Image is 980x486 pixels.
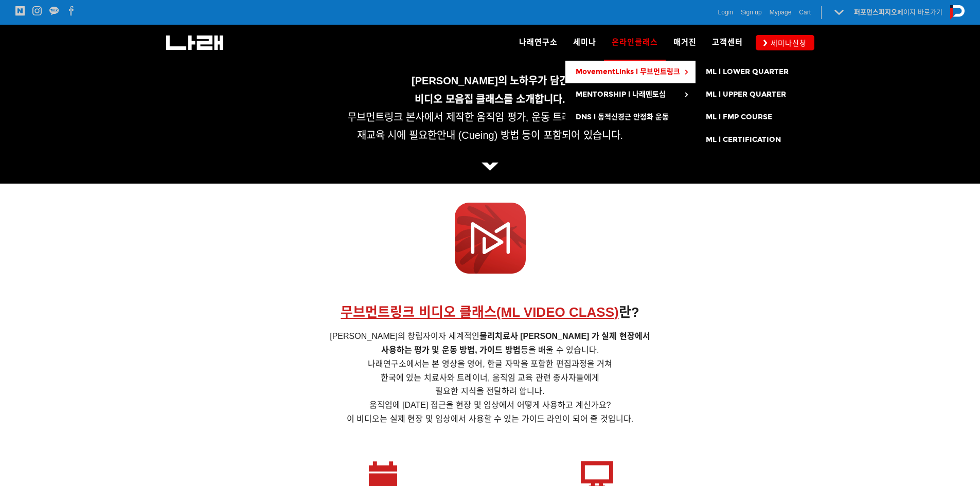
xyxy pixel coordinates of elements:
[368,346,612,382] span: 등을 배울 수 있습니다. 나래연구소에서는 본 영상을 영어, 한글 자막을 포함한 편집과정을 거쳐 한국에 있는 치료사와 트레이너, 움직임 교육 관련 종사자들에게
[347,112,632,123] span: 무브먼트링크 본사에서 제작한 움직임 평가, 운동 트레이닝 및 중재와
[511,25,565,61] a: 나래연구소
[696,129,799,151] a: ML l CERTIFICATION
[455,203,526,274] img: 0808e9771d0a8.png
[341,304,614,320] u: 무브먼트링크 비디오 클래스(ML VIDEO CLASS
[614,304,619,320] u: )
[565,61,696,83] a: MovementLinks l 무브먼트링크
[612,34,658,50] span: 온라인클래스
[666,25,704,61] a: 매거진
[799,7,811,17] a: Cart
[412,75,568,86] span: [PERSON_NAME]의 노하우가 담긴
[756,35,814,50] a: 세미나신청
[565,106,696,129] a: DNS l 동적신경근 안정화 운동
[576,67,680,76] span: MovementLinks l 무브먼트링크
[519,38,558,47] span: 나래연구소
[854,8,942,16] a: 퍼포먼스피지오페이지 바로가기
[369,387,611,409] span: 필요한 지식을 전달하려 합니다. 움직임에 [DATE] 접근을 현장 및 임상에서 어떻게 사용하고 계신가요?
[706,90,786,99] span: ML l UPPER QUARTER
[706,67,789,76] span: ML l LOWER QUARTER
[482,163,498,171] img: 0883bc78e6c5e.png
[768,38,807,48] span: 세미나신청
[718,7,733,17] a: Login
[347,415,633,423] span: 이 비디오는 실제 현장 및 임상에서 사용할 수 있는 가이드 라인이 되어 줄 것입니다.
[673,38,697,47] span: 매거진
[604,25,666,61] a: 온라인클래스
[576,90,666,99] span: MENTORSHIP l 나래멘토십
[381,346,521,354] strong: 사용하는 평가 및 운동 방법, 가이드 방법
[696,83,799,106] a: ML l UPPER QUARTER
[565,25,604,61] a: 세미나
[565,83,696,106] a: MENTORSHIP l 나래멘토십
[330,332,650,340] span: [PERSON_NAME]의 창립자이자 세계적인
[576,113,669,121] span: DNS l 동적신경근 안정화 운동
[706,113,772,121] span: ML l FMP COURSE
[357,130,437,141] span: 재교육 시에 필요한
[437,130,623,141] span: 안내 (Cueing) 방법 등이 포함되어 있습니다.
[854,8,897,16] strong: 퍼포먼스피지오
[706,135,781,144] span: ML l CERTIFICATION
[479,332,650,340] strong: 물리치료사 [PERSON_NAME] 가 실제 현장에서
[696,61,799,83] a: ML l LOWER QUARTER
[704,25,751,61] a: 고객센터
[573,38,596,47] span: 세미나
[696,106,799,129] a: ML l FMP COURSE
[415,94,565,105] span: 비디오 모음집 클래스를 소개합니다.
[712,38,743,47] span: 고객센터
[341,304,639,320] span: 란?
[741,7,762,17] a: Sign up
[770,7,792,17] a: Mypage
